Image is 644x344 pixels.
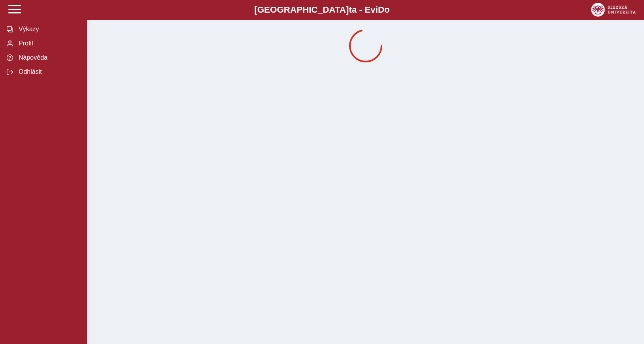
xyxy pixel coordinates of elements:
span: Nápověda [16,54,80,61]
span: o [384,5,390,15]
span: Výkazy [16,26,80,33]
span: Profil [16,40,80,47]
span: t [349,5,351,15]
span: Odhlásit [16,68,80,75]
b: [GEOGRAPHIC_DATA] a - Evi [24,5,620,15]
span: D [378,5,384,15]
img: logo_web_su.png [591,3,636,17]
